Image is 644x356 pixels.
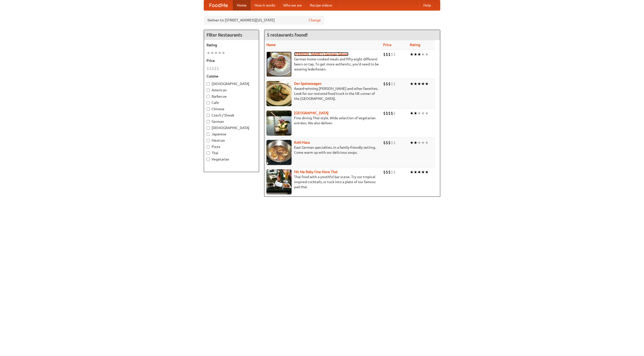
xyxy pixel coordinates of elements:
li: ★ [414,52,417,57]
img: babythai.jpg [266,169,292,194]
img: esthers.jpg [266,52,292,77]
li: $ [214,66,217,71]
li: $ [391,52,393,57]
input: [DEMOGRAPHIC_DATA] [207,126,210,130]
p: German home-cooked meals and fifty-eight different beers on tap. To get more authentic, you'd nee... [266,57,379,72]
input: Vegetarian [207,158,210,161]
li: ★ [425,52,429,57]
a: Who we are [279,0,306,10]
a: Price [383,43,391,47]
li: ★ [410,52,414,57]
li: $ [391,81,393,87]
li: $ [388,110,391,116]
li: ★ [421,140,425,145]
li: $ [386,52,388,57]
img: speisewagen.jpg [266,81,292,106]
li: ★ [417,110,421,116]
li: ★ [421,169,425,175]
li: $ [217,66,219,71]
h5: Cuisine [207,74,256,79]
label: Vegetarian [207,157,256,162]
li: $ [383,52,386,57]
li: ★ [421,52,425,57]
label: Mexican [207,138,256,143]
li: $ [386,169,388,175]
label: Barbecue [207,94,256,99]
li: ★ [421,110,425,116]
ng-pluralize: 5 restaurants found! [267,32,308,37]
input: Czech / Slovak [207,114,210,117]
input: Japanese [207,133,210,136]
li: ★ [414,81,417,87]
li: $ [393,52,396,57]
li: ★ [425,169,429,175]
li: ★ [421,81,425,87]
li: ★ [417,140,421,145]
a: How it works [251,0,279,10]
li: $ [209,66,212,71]
li: $ [207,66,209,71]
li: ★ [410,140,414,145]
li: ★ [410,81,414,87]
input: Thai [207,151,210,155]
li: ★ [417,81,421,87]
input: [DEMOGRAPHIC_DATA] [207,82,210,86]
p: Fine dining Thai-style. Wide selection of vegetarian entrées. We also deliver. [266,115,379,126]
li: ★ [417,169,421,175]
li: $ [391,110,393,116]
li: ★ [214,50,218,56]
label: Cafe [207,100,256,105]
p: Award-winning [PERSON_NAME] and other favorites. Look for our restored food truck in the NE corne... [266,86,379,101]
a: [PERSON_NAME]'s German Saloon [294,52,348,56]
b: Der Speisewagen [294,82,321,86]
label: Czech / Slovak [207,113,256,118]
li: $ [212,66,214,71]
li: $ [393,110,396,116]
input: Mexican [207,139,210,142]
div: Deliver to: [STREET_ADDRESS][US_STATE] [204,16,325,25]
p: Thai food with a youthful bar scene. Try our tropical inspired cocktails, or tuck into a plate of... [266,174,379,189]
img: satay.jpg [266,110,292,136]
li: ★ [425,81,429,87]
li: ★ [425,110,429,116]
label: Pizza [207,144,256,149]
li: ★ [417,52,421,57]
a: Change [309,18,321,23]
li: ★ [425,140,429,145]
li: $ [393,140,396,145]
label: American [207,88,256,93]
a: FoodMe [204,0,233,10]
li: $ [391,169,393,175]
label: [DEMOGRAPHIC_DATA] [207,125,256,130]
label: Japanese [207,132,256,137]
a: Home [233,0,251,10]
a: Recipe videos [306,0,336,10]
img: kohlhaus.jpg [266,140,292,165]
h5: Rating [207,43,256,48]
li: $ [388,140,391,145]
li: $ [383,140,386,145]
label: Thai [207,150,256,155]
b: Hit Me Baby One More Thai [294,170,338,174]
li: $ [388,52,391,57]
label: German [207,119,256,124]
p: East German specialties, in a family-friendly setting. Come warm up with our delicious soups. [266,145,379,155]
li: $ [383,110,386,116]
li: $ [388,169,391,175]
li: $ [388,81,391,87]
input: Cafe [207,101,210,104]
a: Help [419,0,435,10]
input: German [207,120,210,123]
input: Barbecue [207,95,210,98]
li: $ [386,110,388,116]
input: Chinese [207,107,210,111]
li: ★ [210,50,214,56]
li: ★ [414,140,417,145]
a: Rating [410,43,420,47]
li: $ [383,169,386,175]
li: $ [393,81,396,87]
li: ★ [410,169,414,175]
a: [GEOGRAPHIC_DATA] [294,111,329,115]
li: $ [391,140,393,145]
li: $ [386,81,388,87]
